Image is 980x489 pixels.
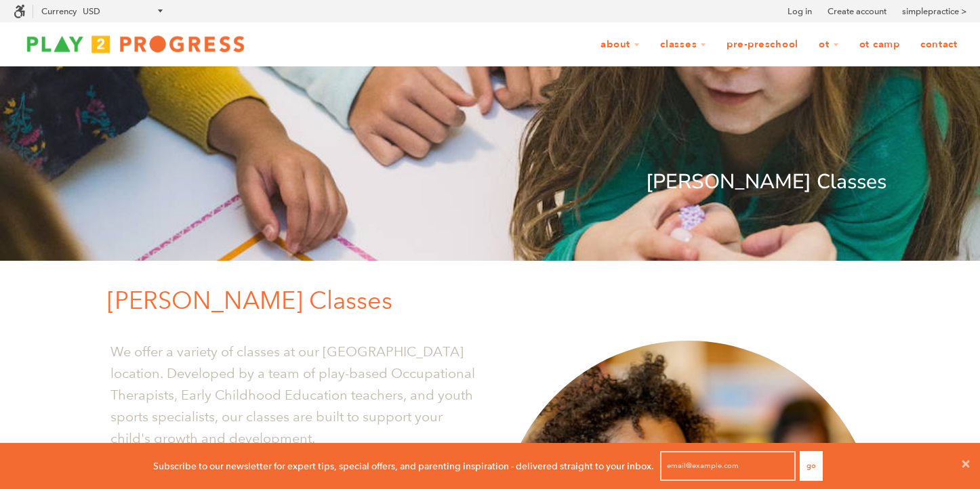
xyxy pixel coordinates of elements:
[153,459,654,473] p: Subscribe to our newsletter for expert tips, special offers, and parenting inspiration - delivere...
[810,32,848,58] a: OT
[660,451,796,481] input: email@example.com
[912,32,966,58] a: Contact
[800,451,823,481] button: Go
[592,32,649,58] a: About
[110,341,480,449] p: We offer a variety of classes at our [GEOGRAPHIC_DATA] location. Developed by a team of play-base...
[851,32,909,58] a: OT Camp
[718,32,807,58] a: Pre-Preschool
[828,5,886,18] a: Create account
[902,5,966,18] a: simplepractice >
[788,5,812,18] a: Log in
[14,30,258,58] img: Play2Progress logo
[94,166,886,198] p: [PERSON_NAME] Classes
[651,32,715,58] a: Classes
[107,281,886,320] p: [PERSON_NAME] Classes
[41,6,77,16] label: Currency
